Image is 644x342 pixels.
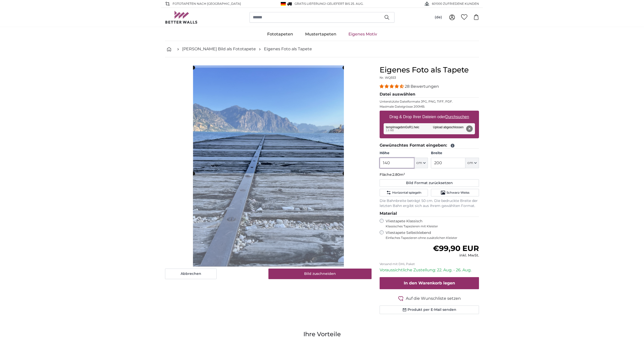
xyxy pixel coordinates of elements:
legend: Material [380,210,479,217]
span: 60'000 ZUFRIEDENE KUNDEN [432,2,479,6]
button: Abbrechen [165,269,217,279]
span: Schwarz-Weiss [447,191,469,195]
a: Eigenes Foto als Tapete [264,46,312,52]
span: Fototapeten nach [GEOGRAPHIC_DATA] [173,2,241,6]
span: 28 Bewertungen [405,84,439,89]
span: 2.80m² [392,172,405,177]
legend: Gewünschtes Format eingeben: [380,142,479,149]
label: Drag & Drop Ihrer Dateien oder [387,112,471,122]
span: 4.32 stars [380,84,405,89]
img: Deutschland [281,2,286,6]
h1: Eigenes Foto als Tapete [380,65,479,74]
button: cm [414,158,428,168]
p: Die Bahnbreite beträgt 50 cm. Die bedruckte Breite der letzten Bahn ergibt sich aus Ihrem gewählt... [380,198,479,208]
p: Maximale Dateigrösse 200MB. [380,105,479,109]
nav: breadcrumbs [165,41,479,57]
img: Betterwalls [165,11,198,24]
span: GRATIS Lieferung! [295,2,326,6]
span: cm [416,160,422,165]
span: Klassisches Tapezieren mit Kleister [386,224,475,228]
legend: Datei auswählen [380,91,479,98]
p: Voraussichtliche Zustellung: 22. Aug. - 26. Aug. [380,267,479,273]
h3: Ihre Vorteile [165,330,479,338]
a: [PERSON_NAME] Bild als Fototapete [182,46,256,52]
p: Unterstützte Dateiformate JPG, PNG, TIFF, PDF. [380,100,479,104]
span: - [326,2,364,6]
p: Versand mit DHL Paket [380,262,479,266]
span: Horizontal spiegeln [392,191,421,195]
button: In den Warenkorb legen [380,277,479,289]
a: Eigenes Motiv [342,28,383,41]
span: Auf die Wunschliste setzen [406,295,461,302]
button: Horizontal spiegeln [380,189,428,196]
button: Auf die Wunschliste setzen [380,295,479,302]
span: cm [467,160,473,165]
span: Einfaches Tapezieren ohne zusätzlichen Kleister [386,236,479,240]
button: Bild Format zurücksetzen [380,179,479,187]
label: Breite [431,151,479,156]
button: cm [465,158,479,168]
button: (de) [431,13,446,22]
div: inkl. MwSt. [433,253,479,258]
u: Durchsuchen [446,115,469,119]
label: Vliestapete Selbstklebend [386,230,479,240]
span: €99,90 EUR [433,244,479,253]
span: In den Warenkorb legen [404,281,455,285]
button: Bild zuschneiden [268,269,372,279]
p: Fläche: [380,172,479,177]
a: Fototapeten [261,28,299,41]
button: Schwarz-Weiss [431,189,479,196]
span: Geliefert bis 25. Aug. [327,2,364,6]
span: Nr. WQ553 [380,76,396,79]
label: Höhe [380,151,428,156]
label: Vliestapete Klassisch [386,219,475,228]
button: Produkt per E-Mail senden [380,306,479,314]
a: Mustertapeten [299,28,342,41]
